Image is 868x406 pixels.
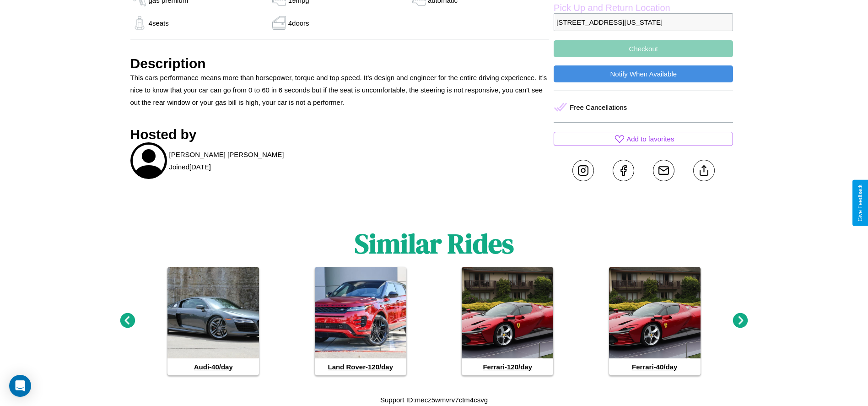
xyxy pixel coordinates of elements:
p: Support ID: mecz5wmvrv7ctm4csvg [380,394,488,406]
p: Free Cancellations [570,101,627,114]
a: Land Rover-120/day [315,267,406,375]
p: 4 doors [288,17,309,29]
div: Open Intercom Messenger [9,375,31,397]
a: Ferrari-40/day [609,267,701,375]
p: Joined [DATE] [169,161,211,173]
a: Audi-40/day [167,267,259,375]
img: gas [130,16,149,30]
p: [STREET_ADDRESS][US_STATE] [554,13,733,31]
h4: Ferrari - 120 /day [462,358,553,375]
label: Pick Up and Return Location [554,3,733,13]
p: [PERSON_NAME] [PERSON_NAME] [169,148,284,161]
button: Notify When Available [554,65,733,82]
a: Ferrari-120/day [462,267,553,375]
h4: Audi - 40 /day [167,358,259,375]
h1: Similar Rides [355,225,514,262]
p: This cars performance means more than horsepower, torque and top speed. It’s design and engineer ... [130,71,550,108]
div: Give Feedback [857,184,863,222]
h3: Description [130,56,550,71]
h4: Ferrari - 40 /day [609,358,701,375]
h3: Hosted by [130,127,550,142]
button: Checkout [554,40,733,57]
img: gas [270,16,288,30]
button: Add to favorites [554,132,733,146]
h4: Land Rover - 120 /day [315,358,406,375]
p: Add to favorites [626,133,674,145]
p: 4 seats [149,17,169,29]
